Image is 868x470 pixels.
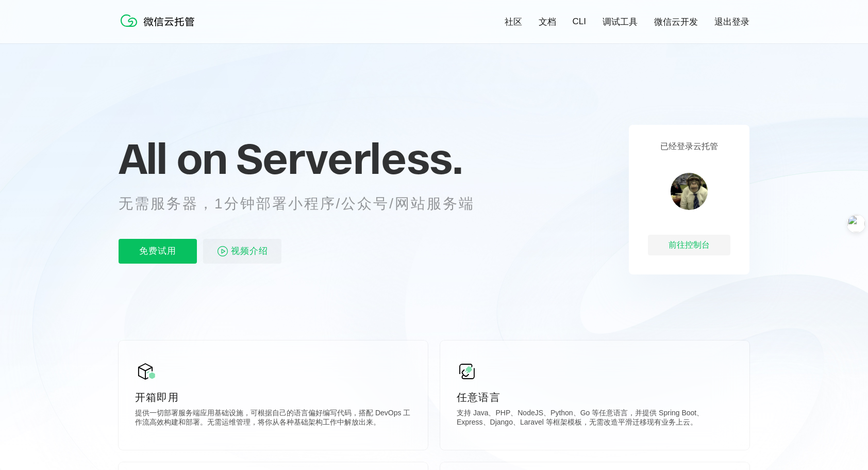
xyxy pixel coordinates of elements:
[603,16,638,28] a: 调试工具
[573,17,586,27] a: CLI
[119,133,226,184] span: All on
[539,16,556,28] a: 文档
[231,239,268,264] span: 视频介绍
[236,133,462,184] span: Serverless.
[654,16,698,28] a: 微信云开发
[457,390,733,404] p: 任意语言
[457,409,733,429] p: 支持 Java、PHP、NodeJS、Python、Go 等任意语言，并提供 Spring Boot、Express、Django、Laravel 等框架模板，无需改造平滑迁移现有业务上云。
[714,16,749,28] a: 退出登录
[648,235,730,255] div: 前往控制台
[216,245,229,257] img: video_play.svg
[119,24,201,33] a: 微信云托管
[660,141,718,152] p: 已经登录云托管
[119,10,201,31] img: 微信云托管
[135,390,411,404] p: 开箱即用
[119,193,494,214] p: 无需服务器，1分钟部署小程序/公众号/网站服务端
[135,409,411,429] p: 提供一切部署服务端应用基础设施，可根据自己的语言偏好编写代码，搭配 DevOps 工作流高效构建和部署。无需运维管理，将你从各种基础架构工作中解放出来。
[505,16,522,28] a: 社区
[119,239,197,264] p: 免费试用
